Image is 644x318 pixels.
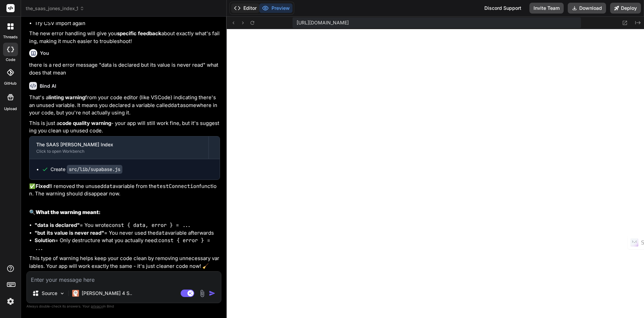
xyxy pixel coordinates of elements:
[29,120,220,135] p: This is just a - your app will still work fine, but it's suggesting you clean up unused code.
[26,303,221,310] p: Always double-check its answers. Your in Bind
[529,3,564,14] button: Invite Team
[103,183,116,190] code: data
[198,290,206,297] img: attachment
[51,166,122,173] div: Create
[6,57,15,63] label: code
[48,94,85,101] strong: linting warning
[4,106,17,112] label: Upload
[610,3,641,14] button: Deploy
[29,255,220,270] p: This type of warning helps keep your code clean by removing unnecessary variables. Your app will ...
[231,3,259,13] button: Editor
[29,136,208,159] button: The SAAS [PERSON_NAME] IndexClick to open Workbench
[35,229,220,237] li: = You never used the variable afterwards
[36,149,202,154] div: Click to open Workbench
[480,3,525,14] div: Discord Support
[35,20,220,27] li: Try CSV import again
[259,3,293,13] button: Preview
[36,209,101,215] strong: What the warning meant:
[35,230,104,236] strong: "but its value is never read"
[209,290,216,297] img: icon
[5,296,16,307] img: settings
[29,183,220,198] p: ✅ I removed the unused variable from the function. The warning should disappear now.
[59,120,111,126] strong: code quality warning
[29,61,220,77] p: there is a red error message "data is declared but its value is never read" what does that mean
[35,221,220,229] li: = You wrote
[156,230,168,236] code: data
[227,29,644,318] iframe: Preview
[29,209,220,216] h2: 🔍
[72,290,79,297] img: Claude 4 Sonnet
[36,141,202,148] div: The SAAS [PERSON_NAME] Index
[29,94,220,117] p: That's a from your code editor (like VSCode) indicating there's an unused variable. It means you ...
[157,183,199,190] code: testConnection
[67,165,122,174] code: src/lib/supabase.js
[59,291,65,296] img: Pick Models
[35,222,80,228] strong: "data is declared"
[568,3,606,14] button: Download
[297,19,349,26] span: [URL][DOMAIN_NAME]
[91,304,103,308] span: privacy
[35,237,210,252] code: const { error } = ...
[29,30,220,45] p: The new error handling will give you about exactly what's failing, making it much easier to troub...
[36,183,51,189] strong: Fixed!
[3,34,18,40] label: threads
[35,237,55,243] strong: Solution
[4,81,17,86] label: GitHub
[171,102,183,109] code: data
[35,237,220,252] li: = Only destructure what you actually need:
[82,290,132,297] p: [PERSON_NAME] 4 S..
[40,83,56,89] h6: Bind AI
[26,5,84,12] span: the_saas_jones_index_1
[42,290,57,297] p: Source
[40,50,49,57] h6: You
[117,30,161,37] strong: specific feedback
[109,222,191,229] code: const { data, error } = ...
